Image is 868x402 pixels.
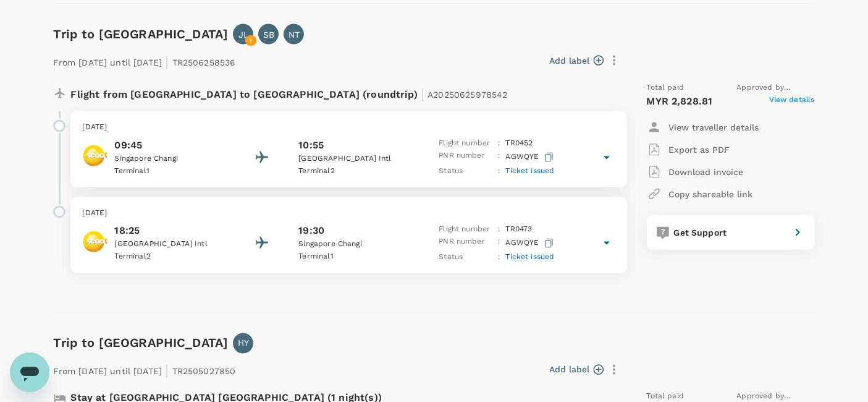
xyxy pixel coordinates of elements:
p: Status [439,251,493,263]
h6: Trip to [GEOGRAPHIC_DATA] [54,333,229,353]
span: Get Support [674,228,727,237]
p: [GEOGRAPHIC_DATA] Intl [298,153,410,165]
p: AGWQYE [505,150,555,165]
p: PNR number [439,236,493,251]
p: NT [289,28,300,41]
button: Add label [550,54,604,67]
iframe: Button to launch messaging window [10,353,49,392]
p: From [DATE] until [DATE] TR2505027850 [54,359,236,381]
p: Export as PDF [669,143,730,156]
p: View traveller details [669,121,759,134]
button: Download invoice [647,161,744,183]
span: Ticket issued [505,166,554,175]
span: Approved by [737,82,815,94]
img: Scoot [83,229,107,254]
span: View details [769,94,815,109]
p: MYR 2,828.81 [647,94,713,109]
p: Terminal 1 [115,165,226,177]
p: Terminal 2 [298,165,410,177]
button: Copy shareable link [647,183,753,205]
h6: Trip to [GEOGRAPHIC_DATA] [54,24,229,44]
button: Add label [550,364,604,376]
p: Copy shareable link [669,188,753,200]
span: | [421,85,424,103]
span: | [165,362,169,380]
span: Total paid [647,82,685,94]
p: TR 0473 [505,223,532,236]
p: : [498,251,500,263]
button: Export as PDF [647,139,730,161]
p: [GEOGRAPHIC_DATA] Intl [115,238,226,250]
p: Terminal 1 [298,250,410,263]
p: Flight from [GEOGRAPHIC_DATA] to [GEOGRAPHIC_DATA] (roundtrip) [71,82,508,104]
p: : [498,165,500,177]
p: AGWQYE [505,236,555,251]
p: [DATE] [83,121,615,134]
p: JL [238,28,248,41]
p: 18:25 [115,223,226,238]
p: 09:45 [115,138,226,153]
span: A20250625978542 [428,90,507,100]
p: PNR number [439,150,493,165]
p: HY [238,337,249,349]
p: Singapore Changi [298,238,410,250]
img: Scoot [83,143,107,168]
p: : [498,137,500,150]
p: Status [439,165,493,177]
p: SB [263,28,274,41]
p: Singapore Changi [115,153,226,165]
p: Download invoice [669,166,744,178]
p: TR 0452 [505,137,533,150]
span: Ticket issued [505,252,554,261]
span: | [165,53,169,71]
p: [DATE] [83,207,615,220]
p: 19:30 [298,223,324,238]
p: Terminal 2 [115,250,226,263]
p: : [498,236,500,251]
p: 10:55 [298,138,324,153]
p: From [DATE] until [DATE] TR2506258536 [54,49,236,72]
p: Flight number [439,223,493,236]
p: : [498,150,500,165]
button: View traveller details [647,116,759,139]
p: : [498,223,500,236]
p: Flight number [439,137,493,150]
